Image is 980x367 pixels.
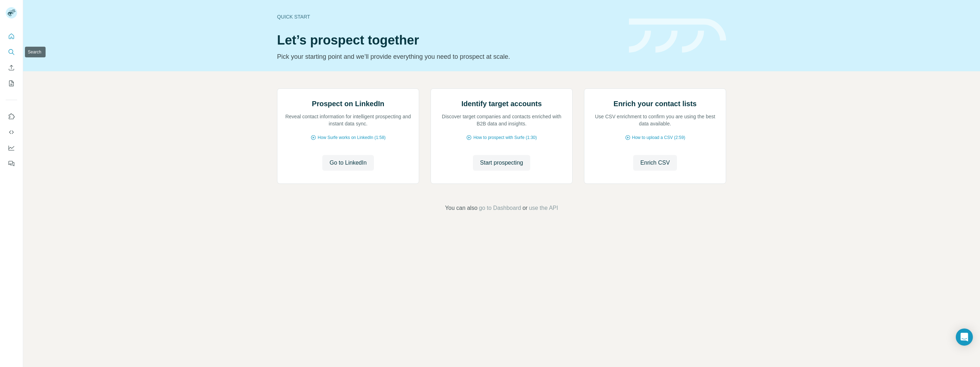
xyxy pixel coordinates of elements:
[6,157,17,170] button: Feedback
[277,52,620,62] p: Pick your starting point and we’ll provide everything you need to prospect at scale.
[277,33,620,47] h1: Let’s prospect together
[479,204,521,212] button: go to Dashboard
[329,159,366,167] span: Go to LinkedIn
[312,99,384,109] h2: Prospect on LinkedIn
[438,113,565,127] p: Discover target companies and contacts enriched with B2B data and insights.
[529,204,558,212] button: use the API
[6,141,17,154] button: Dashboard
[633,155,677,171] button: Enrich CSV
[629,19,726,53] img: banner
[6,61,17,74] button: Enrich CSV
[591,113,719,127] p: Use CSV enrichment to confirm you are using the best data available.
[632,134,685,141] span: How to upload a CSV (2:59)
[473,134,537,141] span: How to prospect with Surfe (1:30)
[6,110,17,123] button: Use Surfe on LinkedIn
[473,155,530,171] button: Start prospecting
[6,46,17,58] button: Search
[614,99,697,109] h2: Enrich your contact lists
[956,329,973,346] div: Open Intercom Messenger
[322,155,374,171] button: Go to LinkedIn
[6,126,17,139] button: Use Surfe API
[285,113,412,127] p: Reveal contact information for intelligent prospecting and instant data sync.
[6,30,17,43] button: Quick start
[640,159,670,167] span: Enrich CSV
[277,13,620,20] div: Quick start
[6,77,17,90] button: My lists
[522,204,527,212] span: or
[445,204,478,212] span: You can also
[480,159,523,167] span: Start prospecting
[462,99,542,109] h2: Identify target accounts
[318,134,386,141] span: How Surfe works on LinkedIn (1:58)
